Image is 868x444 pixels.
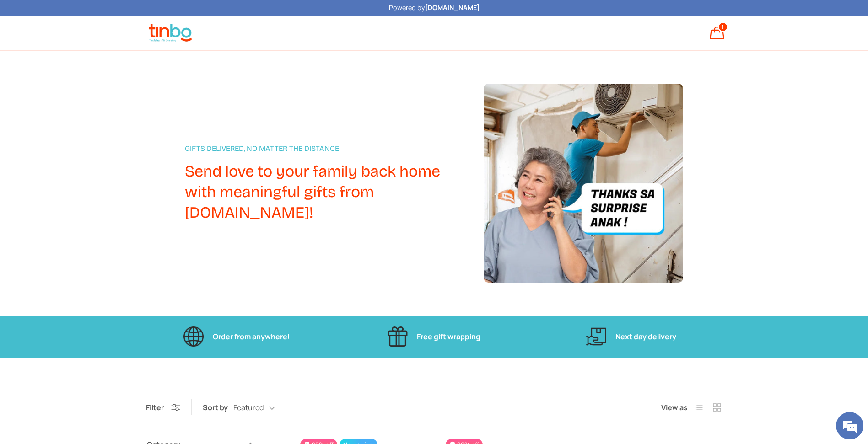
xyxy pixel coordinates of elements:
[389,3,480,13] p: Powered by
[185,143,454,154] p: Gifts Delivered, No Matter the Distance
[417,332,480,342] strong: Free gift wrapping
[425,3,480,12] strong: [DOMAIN_NAME]
[185,161,454,223] h1: Send love to your family back home with meaningful gifts from [DOMAIN_NAME]!​
[615,332,676,342] strong: Next day delivery
[722,23,724,30] span: 1
[203,402,233,413] label: Sort by
[661,402,688,413] span: View as
[233,403,264,412] span: Featured
[146,402,180,412] button: Filter
[233,400,294,416] button: Featured
[146,402,164,412] span: Filter
[213,332,290,342] strong: Order from anywhere!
